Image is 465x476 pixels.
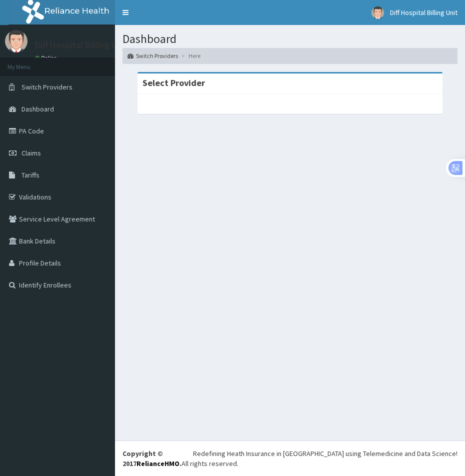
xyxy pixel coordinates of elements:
a: Online [35,54,59,61]
span: Tariffs [21,170,39,179]
strong: Copyright © 2017 . [122,449,181,468]
a: RelianceHMO [136,459,179,468]
img: User Image [5,30,27,52]
p: Diff Hospital Billing Unit [35,40,128,49]
span: Dashboard [21,104,54,113]
span: Diff Hospital Billing Unit [390,8,457,17]
img: User Image [371,6,384,19]
strong: Select Provider [142,77,205,88]
span: Switch Providers [21,82,72,91]
footer: All rights reserved. [115,440,465,476]
li: Here [179,51,200,60]
span: Claims [21,148,41,157]
h1: Dashboard [122,32,457,45]
a: Switch Providers [127,51,178,60]
div: Redefining Heath Insurance in [GEOGRAPHIC_DATA] using Telemedicine and Data Science! [193,448,457,458]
